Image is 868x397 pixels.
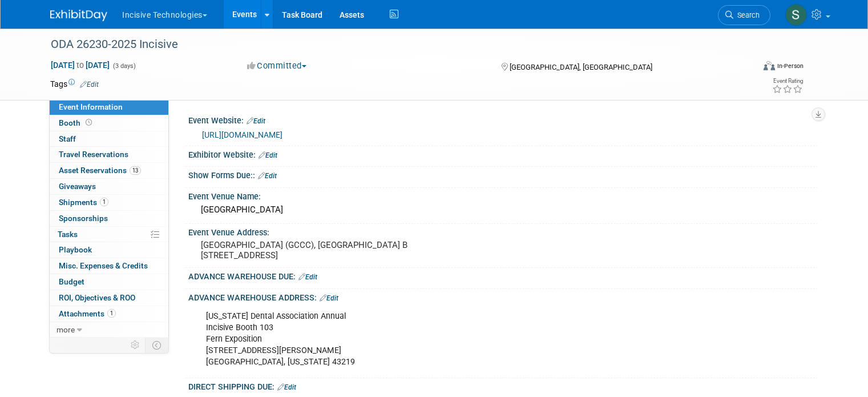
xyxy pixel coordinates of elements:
[50,60,110,70] span: [DATE] [DATE]
[258,172,277,180] a: Edit
[80,81,99,89] a: Edit
[50,195,168,210] a: Shipments1
[197,201,809,219] div: [GEOGRAPHIC_DATA]
[50,10,107,21] img: ExhibitDay
[764,61,775,70] img: Format-Inperson.png
[247,117,265,125] a: Edit
[126,338,146,352] td: Personalize Event Tab Strip
[59,102,123,111] span: Event Information
[692,59,804,77] div: Event Format
[112,62,136,70] span: (3 days)
[188,289,818,304] div: ADVANCE WAREHOUSE ADDRESS:
[130,166,141,175] span: 13
[50,322,168,338] a: more
[201,240,438,260] pre: [GEOGRAPHIC_DATA] (GCCC), [GEOGRAPHIC_DATA] B [STREET_ADDRESS]
[59,118,94,127] span: Booth
[50,258,168,274] a: Misc. Expenses & Credits
[510,63,652,71] span: [GEOGRAPHIC_DATA], [GEOGRAPHIC_DATA]
[59,277,84,286] span: Budget
[188,188,818,202] div: Event Venue Name:
[50,78,99,90] td: Tags
[718,5,770,25] a: Search
[772,78,803,84] div: Event Rating
[59,166,141,175] span: Asset Reservations
[50,179,168,194] a: Giveaways
[146,338,169,352] td: Toggle Event Tabs
[58,230,78,239] span: Tasks
[50,163,168,178] a: Asset Reservations13
[47,34,740,55] div: ODA 26230-2025 Incisive
[277,383,296,391] a: Edit
[188,224,818,238] div: Event Venue Address:
[50,115,168,131] a: Booth
[56,325,75,334] span: more
[50,274,168,290] a: Budget
[59,309,116,318] span: Attachments
[59,214,108,223] span: Sponsorships
[198,305,696,374] div: [US_STATE] Dental Association Annual Incisive Booth 103 Fern Exposition [STREET_ADDRESS][PERSON_N...
[50,211,168,226] a: Sponsorships
[59,293,135,302] span: ROI, Objectives & ROO
[298,273,317,281] a: Edit
[50,131,168,147] a: Staff
[188,378,818,393] div: DIRECT SHIPPING DUE:
[202,130,282,139] a: [URL][DOMAIN_NAME]
[188,146,818,161] div: Exhibitor Website:
[188,167,818,182] div: Show Forms Due::
[733,11,760,19] span: Search
[188,112,818,127] div: Event Website:
[243,60,311,72] button: Committed
[785,4,807,26] img: Samantha Meyers
[188,268,818,283] div: ADVANCE WAREHOUSE DUE:
[83,118,94,127] span: Booth not reserved yet
[50,306,168,322] a: Attachments1
[50,147,168,162] a: Travel Reservations
[50,227,168,242] a: Tasks
[59,134,76,143] span: Staff
[50,290,168,306] a: ROI, Objectives & ROO
[259,151,277,159] a: Edit
[100,198,108,206] span: 1
[59,198,108,207] span: Shipments
[50,242,168,258] a: Playbook
[59,245,92,254] span: Playbook
[59,150,128,159] span: Travel Reservations
[59,261,148,270] span: Misc. Expenses & Credits
[107,309,116,318] span: 1
[50,99,168,115] a: Event Information
[320,294,338,302] a: Edit
[75,61,86,70] span: to
[59,182,96,191] span: Giveaways
[777,62,804,70] div: In-Person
